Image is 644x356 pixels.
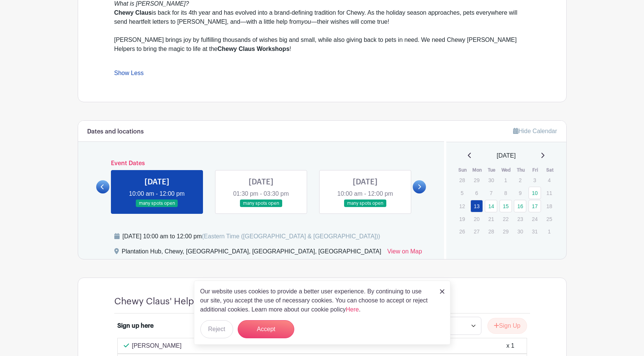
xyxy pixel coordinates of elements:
[529,187,541,199] a: 10
[514,226,526,237] p: 30
[485,226,497,237] p: 28
[114,35,530,63] div: [PERSON_NAME] brings joy by fulfilling thousands of wishes big and small, while also giving back ...
[528,166,543,174] th: Fri
[514,213,526,225] p: 23
[217,46,289,52] strong: Chewy Claus Workshops
[117,321,154,330] div: Sign up here
[202,233,380,239] span: (Eastern Time ([GEOGRAPHIC_DATA] & [GEOGRAPHIC_DATA]))
[387,247,422,259] a: View on Map
[456,213,468,225] p: 19
[109,160,413,167] h6: Event Dates
[543,200,555,212] p: 18
[485,213,497,225] p: 21
[485,174,497,186] p: 30
[470,226,483,237] p: 27
[513,166,528,174] th: Thu
[455,166,470,174] th: Sun
[200,287,432,314] p: Our website uses cookies to provide a better user experience. By continuing to use our site, you ...
[132,341,182,350] p: [PERSON_NAME]
[497,151,516,160] span: [DATE]
[500,200,512,212] a: 15
[543,187,555,199] p: 11
[200,320,233,338] button: Reject
[440,289,444,294] img: close_button-5f87c8562297e5c2d7936805f587ecaba9071eb48480494691a3f1689db116b3.svg
[470,166,485,174] th: Mon
[543,166,557,174] th: Sat
[500,213,512,225] p: 22
[543,174,555,186] p: 4
[514,174,526,186] p: 2
[470,200,483,212] a: 13
[500,226,512,237] p: 29
[456,200,468,212] p: 12
[346,306,359,313] a: Here
[487,318,527,334] button: Sign Up
[123,232,380,241] div: [DATE] 10:00 am to 12:00 pm
[529,226,541,237] p: 31
[456,174,468,186] p: 28
[529,200,541,212] a: 17
[238,320,294,338] button: Accept
[513,128,557,134] a: Hide Calendar
[500,187,512,199] p: 8
[114,296,207,307] h4: Chewy Claus' Helpers
[529,174,541,186] p: 3
[485,200,497,212] a: 14
[470,174,483,186] p: 29
[543,213,555,225] p: 25
[499,166,514,174] th: Wed
[456,187,468,199] p: 5
[529,213,541,225] p: 24
[470,187,483,199] p: 6
[87,128,144,135] h6: Dates and locations
[470,213,483,225] p: 20
[514,187,526,199] p: 9
[500,174,512,186] p: 1
[485,187,497,199] p: 7
[543,226,555,237] p: 1
[301,18,317,25] em: you—
[456,226,468,237] p: 26
[506,341,514,350] div: x 1
[114,70,144,79] a: Show Less
[122,247,381,259] div: Plantation Hub, Chewy, [GEOGRAPHIC_DATA], [GEOGRAPHIC_DATA], [GEOGRAPHIC_DATA]
[114,9,152,16] strong: Chewy Claus
[514,200,526,212] a: 16
[114,0,189,7] em: What is [PERSON_NAME]?
[484,166,499,174] th: Tue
